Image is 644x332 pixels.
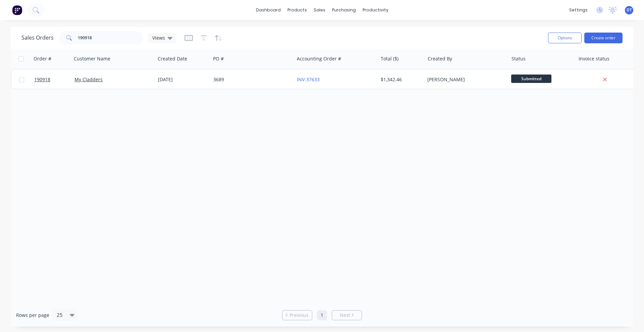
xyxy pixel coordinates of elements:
[289,312,309,319] span: Previous
[152,34,165,41] span: Views
[282,312,312,319] a: Previous page
[158,55,187,62] div: Created Date
[34,76,50,83] span: 190918
[511,75,551,83] span: Submitted
[74,76,103,83] a: My Cladders
[213,76,288,83] div: 3689
[253,5,284,15] a: dashboard
[21,35,54,41] h1: Sales Orders
[297,76,320,83] a: INV-37633
[427,76,502,83] div: [PERSON_NAME]
[340,312,350,319] span: Next
[34,55,51,62] div: Order #
[12,5,22,15] img: Factory
[78,31,143,45] input: Search...
[297,55,341,62] div: Accounting Order #
[74,55,110,62] div: Customer Name
[329,5,359,15] div: purchasing
[34,69,74,90] a: 190918
[579,55,609,62] div: Invoice status
[332,312,362,319] a: Next page
[627,7,632,13] span: DT
[158,76,208,83] div: [DATE]
[359,5,392,15] div: productivity
[213,55,224,62] div: PO #
[317,310,327,320] a: Page 1 is your current page
[16,312,49,319] span: Rows per page
[566,5,591,15] div: settings
[284,5,310,15] div: products
[310,5,329,15] div: sales
[279,310,365,320] ul: Pagination
[584,33,623,43] button: Create order
[428,55,452,62] div: Created By
[548,33,582,43] button: Options
[512,55,526,62] div: Status
[381,76,420,83] div: $1,342.46
[381,55,398,62] div: Total ($)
